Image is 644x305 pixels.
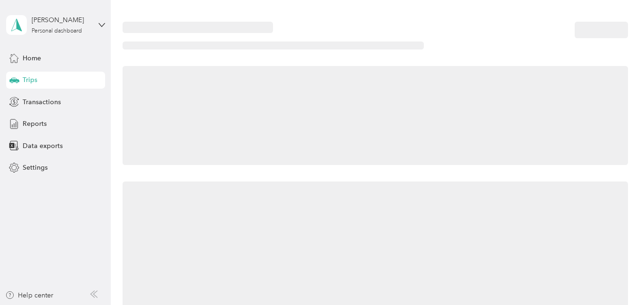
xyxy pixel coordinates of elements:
[5,290,53,300] button: Help center
[32,28,82,34] div: Personal dashboard
[23,53,41,63] span: Home
[23,141,63,151] span: Data exports
[23,119,47,129] span: Reports
[23,75,37,85] span: Trips
[591,252,644,305] iframe: Everlance-gr Chat Button Frame
[23,97,61,107] span: Transactions
[23,163,48,173] span: Settings
[32,15,91,25] div: [PERSON_NAME]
